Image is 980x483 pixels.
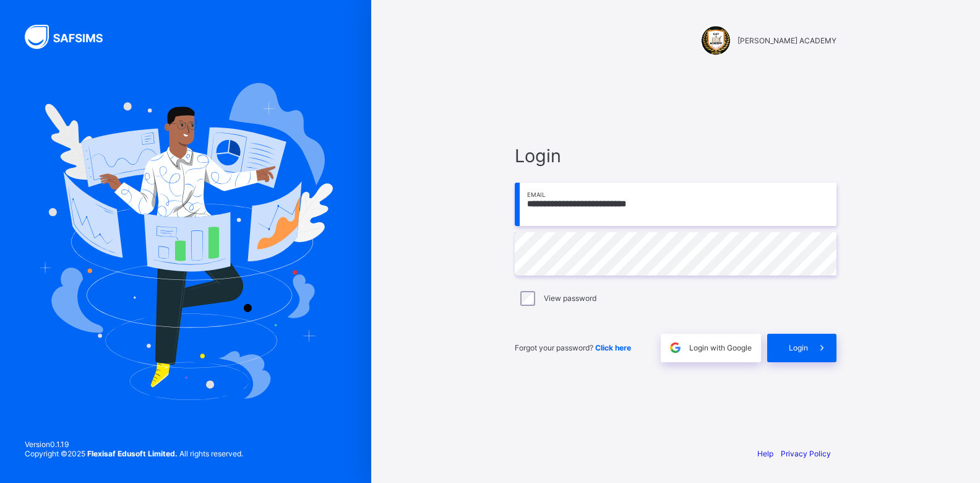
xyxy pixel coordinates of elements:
[87,449,178,458] strong: Flexisaf Edusoft Limited.
[757,449,773,458] a: Help
[25,25,118,49] img: SAFSIMS Logo
[781,449,831,458] a: Privacy Policy
[689,343,752,352] span: Login with Google
[544,294,596,303] label: View password
[737,36,836,45] span: [PERSON_NAME] ACADEMY
[25,440,243,449] span: Version 0.1.19
[595,343,631,352] a: Click here
[515,145,836,167] span: Login
[668,341,682,355] img: google.396cfc9801f0270233282035f929180a.svg
[25,449,243,458] span: Copyright © 2025 All rights reserved.
[515,343,631,352] span: Forgot your password?
[38,83,333,400] img: Hero Image
[789,343,808,352] span: Login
